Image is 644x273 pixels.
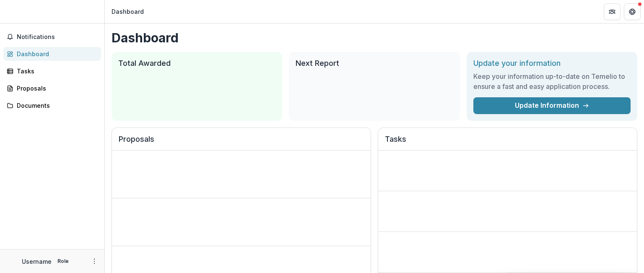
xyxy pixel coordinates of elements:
[3,64,101,78] a: Tasks
[89,256,99,266] button: More
[3,99,101,112] a: Documents
[55,257,71,265] p: Role
[118,59,275,68] h2: Total Awarded
[385,135,630,151] h2: Tasks
[119,135,364,151] h2: Proposals
[624,3,641,20] button: Get Help
[112,7,144,16] div: Dashboard
[108,5,147,18] nav: breadcrumb
[473,59,631,68] h2: Update your information
[17,101,94,110] div: Documents
[17,34,98,41] span: Notifications
[112,30,637,45] h1: Dashboard
[22,257,52,266] p: Username
[3,47,101,61] a: Dashboard
[473,71,631,91] h3: Keep your information up-to-date on Temelio to ensure a fast and easy application process.
[296,59,453,68] h2: Next Report
[17,84,94,93] div: Proposals
[17,49,94,58] div: Dashboard
[3,30,101,44] button: Notifications
[604,3,621,20] button: Partners
[17,67,94,75] div: Tasks
[473,97,631,114] a: Update Information
[3,81,101,95] a: Proposals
